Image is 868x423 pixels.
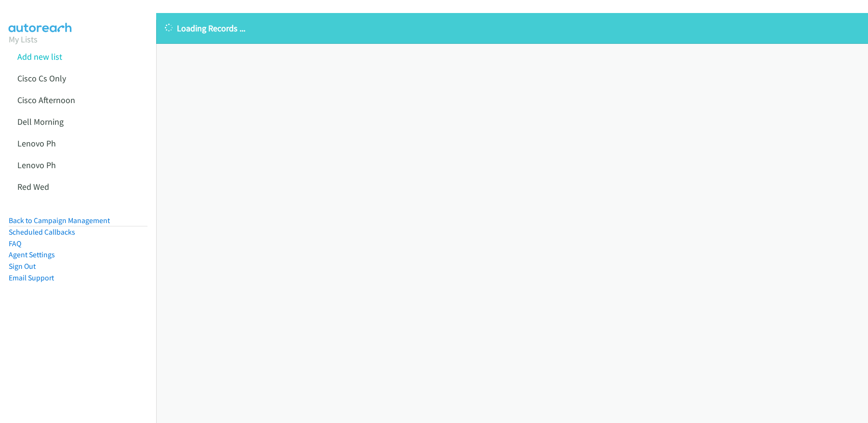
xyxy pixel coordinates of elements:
[17,51,62,62] a: Add new list
[9,273,54,282] a: Email Support
[9,216,110,225] a: Back to Campaign Management
[9,262,36,271] a: Sign Out
[17,138,56,149] a: Lenovo Ph
[17,94,75,106] a: Cisco Afternoon
[9,250,55,259] a: Agent Settings
[17,181,49,192] a: Red Wed
[17,116,64,127] a: Dell Morning
[17,159,56,171] a: Lenovo Ph
[165,22,859,35] p: Loading Records ...
[9,227,75,237] a: Scheduled Callbacks
[9,239,21,248] a: FAQ
[17,73,66,84] a: Cisco Cs Only
[9,34,38,45] a: My Lists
